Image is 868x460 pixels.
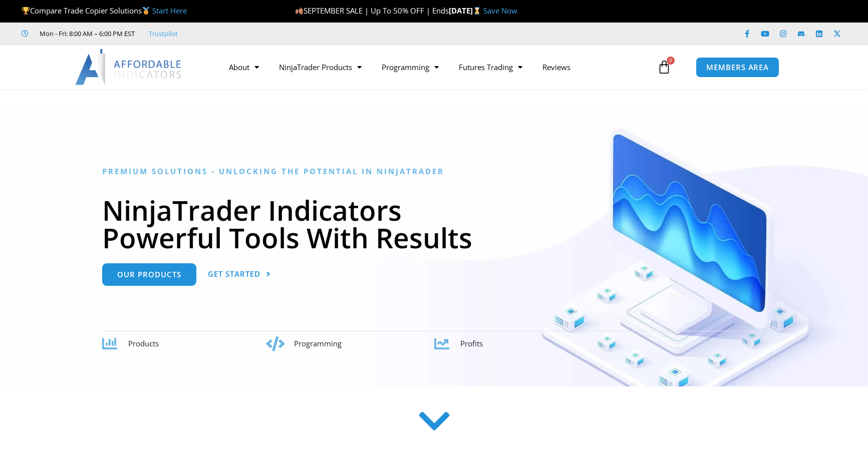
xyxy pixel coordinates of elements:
span: 0 [667,57,675,65]
img: ⌛ [473,7,481,15]
a: 0 [642,53,686,82]
a: Get Started [208,263,271,286]
span: Profits [460,338,483,348]
a: Save Now [483,6,517,16]
span: Our Products [117,271,181,278]
span: Programming [294,338,342,348]
a: MEMBERS AREA [696,57,779,78]
img: 🥇 [142,7,150,15]
span: SEPTEMBER SALE | Up To 50% OFF | Ends [295,6,449,16]
span: Compare Trade Copier Solutions [22,6,187,16]
a: Programming [372,56,449,79]
span: Get Started [208,270,260,278]
img: 🏆 [22,7,30,15]
span: Products [128,338,159,348]
h1: NinjaTrader Indicators Powerful Tools With Results [102,196,766,251]
a: NinjaTrader Products [269,56,372,79]
a: Reviews [532,56,581,79]
a: Trustpilot [149,28,178,40]
a: Futures Trading [449,56,532,79]
nav: Menu [219,56,655,79]
strong: [DATE] [449,6,483,16]
span: MEMBERS AREA [706,64,769,71]
img: LogoAI | Affordable Indicators – NinjaTrader [75,49,183,85]
a: About [219,56,269,79]
h6: Premium Solutions - Unlocking the Potential in NinjaTrader [102,167,766,176]
a: Our Products [102,263,196,286]
img: 🍂 [296,7,303,15]
a: Start Here [152,6,187,16]
span: Mon - Fri: 8:00 AM – 6:00 PM EST [37,28,135,40]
